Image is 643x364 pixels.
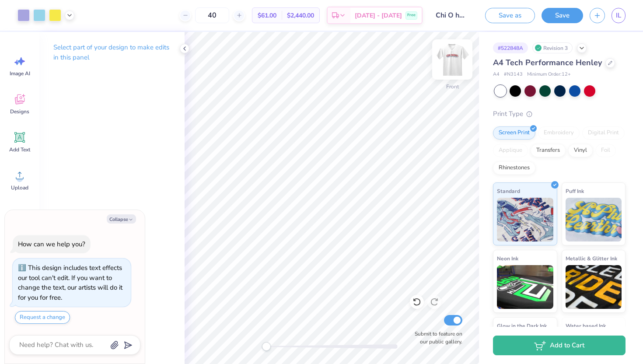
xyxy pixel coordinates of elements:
[10,70,30,77] span: Image AI
[493,42,528,53] div: # 522848A
[542,8,583,23] button: Save
[493,71,500,78] span: A4
[18,240,85,248] div: How can we help you?
[566,321,606,330] span: Water based Ink
[10,108,29,115] span: Designs
[355,11,402,20] span: [DATE] - [DATE]
[566,198,622,241] img: Puff Ink
[566,186,584,196] span: Puff Ink
[15,311,70,324] button: Request a change
[9,146,30,153] span: Add Text
[262,342,271,351] div: Accessibility label
[568,144,593,157] div: Vinyl
[497,198,553,241] img: Standard
[616,10,621,21] span: IL
[595,144,616,157] div: Foil
[435,42,470,77] img: Front
[287,11,314,20] span: $2,440.00
[493,57,602,68] span: A4 Tech Performance Henley
[107,214,136,224] button: Collapse
[582,126,625,140] div: Digital Print
[566,265,622,309] img: Metallic & Glitter Ink
[538,126,580,140] div: Embroidery
[258,11,276,20] span: $61.00
[429,7,472,24] input: Untitled Design
[485,8,535,23] button: Save as
[527,71,571,78] span: Minimum Order: 12 +
[531,144,566,157] div: Transfers
[11,184,28,191] span: Upload
[18,263,122,302] div: This design includes text effects our tool can't edit. If you want to change the text, our artist...
[566,254,617,263] span: Metallic & Glitter Ink
[195,7,229,23] input: – –
[612,8,626,23] a: IL
[493,109,626,119] div: Print Type
[493,336,626,355] button: Add to Cart
[493,126,535,140] div: Screen Print
[493,144,528,157] div: Applique
[410,330,462,346] label: Submit to feature on our public gallery.
[504,71,523,78] span: # N3143
[497,321,547,330] span: Glow in the Dark Ink
[532,42,573,53] div: Revision 3
[493,161,535,175] div: Rhinestones
[497,254,518,263] span: Neon Ink
[407,12,416,18] span: Free
[497,186,520,196] span: Standard
[497,265,553,309] img: Neon Ink
[446,83,459,91] div: Front
[53,42,171,63] p: Select part of your design to make edits in this panel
